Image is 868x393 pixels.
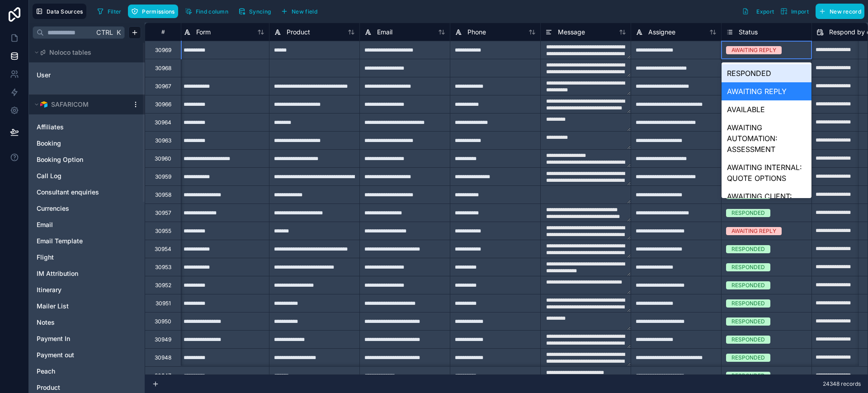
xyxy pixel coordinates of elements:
a: Email Template [37,237,119,246]
div: AVAILABLE [722,100,811,118]
div: 30964 [155,119,171,126]
span: Phone [467,28,486,37]
span: Currencies [37,204,69,213]
a: Consultant enquiries [37,188,119,197]
a: Peach [37,367,119,376]
div: 30957 [155,209,171,217]
span: New record [830,8,861,15]
div: RESPONDED [731,263,765,271]
span: Call Log [37,171,61,180]
span: Data Sources [47,8,83,15]
div: 30966 [155,101,171,108]
span: Assignee [648,28,675,37]
a: Flight [37,253,119,262]
span: Email [377,28,392,37]
div: 30947 [155,372,171,379]
button: Permissions [128,5,178,18]
div: 30953 [155,264,171,271]
span: Message [558,28,585,37]
a: Itinerary [37,285,119,294]
div: 30954 [155,246,171,253]
span: Flight [37,253,54,262]
a: Affiliates [37,123,119,132]
div: Payment out [33,348,141,362]
div: AWAITING REPLY [731,227,776,235]
div: 30968 [155,65,171,72]
div: RESPONDED [731,317,765,326]
span: Itinerary [37,285,61,294]
a: Booking [37,139,119,148]
img: Airtable Logo [40,101,47,108]
span: Import [791,8,809,15]
a: Payment out [37,350,119,360]
button: Find column [182,5,231,18]
div: 30948 [155,354,171,361]
button: Filter [94,5,125,18]
div: AWAITING AUTOMATION: ASSESSMENT [722,118,811,158]
span: Form [196,28,211,37]
div: RESPONDED [722,64,811,82]
div: AWAITING CLIENT: QUOTE OPTIONS SENT [722,187,811,227]
span: Affiliates [37,123,64,132]
a: Notes [37,318,119,327]
span: Notes [37,318,55,327]
div: Email Template [33,234,141,248]
span: Find column [196,8,228,15]
a: Syncing [235,5,278,18]
div: 30960 [155,155,171,162]
a: New record [812,4,864,19]
a: Payment In [37,334,119,343]
span: User [37,71,51,80]
a: Email [37,220,119,229]
a: Mailer List [37,302,119,311]
span: Booking Option [37,155,83,164]
span: Peach [37,367,55,376]
button: Data Sources [33,4,86,19]
div: 30958 [155,191,171,199]
a: Permissions [128,5,181,18]
button: Noloco tables [33,46,136,59]
span: IM Attribution [37,269,78,278]
span: Noloco tables [49,48,91,57]
span: Payment out [37,350,74,360]
span: Ctrl [95,27,114,38]
div: Currencies [33,201,141,216]
span: Status [739,28,758,37]
div: Flight [33,250,141,265]
div: Notes [33,315,141,330]
span: Product [37,383,60,392]
div: Consultant enquiries [33,185,141,199]
span: Permissions [142,8,175,15]
span: New field [292,8,317,15]
div: Peach [33,364,141,379]
a: User [37,71,110,80]
div: 30951 [156,300,171,307]
div: RESPONDED [731,281,765,289]
div: RESPONDED [731,299,765,308]
div: Booking [33,136,141,151]
a: Currencies [37,204,119,213]
div: Booking Option [33,152,141,167]
span: Filter [108,8,122,15]
a: Call Log [37,171,119,180]
span: SAFARICOM [51,100,89,109]
div: Affiliates [33,120,141,134]
button: New record [816,4,864,19]
div: 30952 [155,282,171,289]
div: RESPONDED [731,354,765,362]
button: New field [278,5,321,18]
span: Mailer List [37,302,69,311]
div: RESPONDED [731,209,765,217]
a: Product [37,383,119,392]
div: Payment In [33,331,141,346]
button: Airtable LogoSAFARICOM [33,98,128,111]
div: AWAITING REPLY [722,82,811,100]
a: Booking Option [37,155,119,164]
div: RESPONDED [731,245,765,253]
div: User [33,68,141,82]
div: RESPONDED [731,372,765,380]
div: 30963 [155,137,171,144]
div: AWAITING INTERNAL: QUOTE OPTIONS [722,158,811,187]
span: Email Template [37,237,83,246]
a: IM Attribution [37,269,119,278]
